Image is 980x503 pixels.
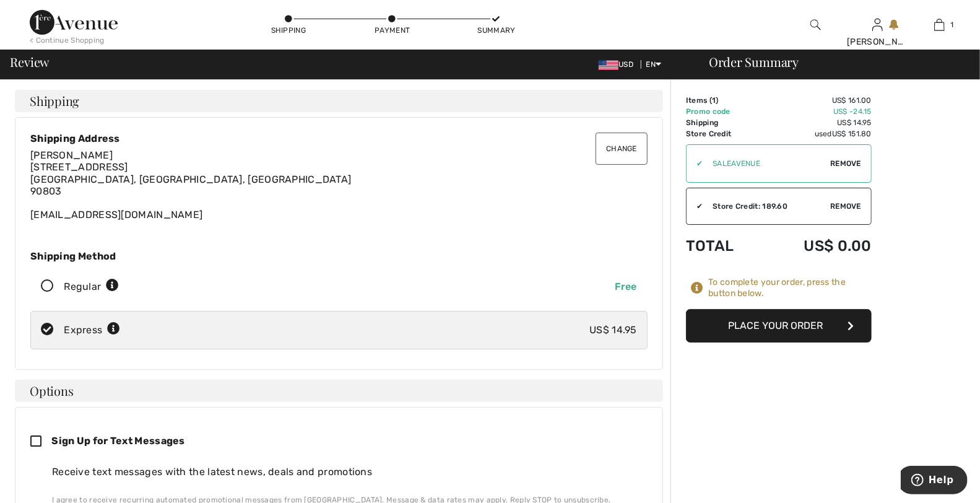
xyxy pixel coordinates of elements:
div: [PERSON_NAME] [847,35,908,48]
img: My Bag [934,17,945,32]
td: US$ 161.00 [763,95,872,106]
span: US$ 151.80 [832,129,872,138]
span: Review [11,56,50,68]
div: ✔ [687,158,703,169]
span: [PERSON_NAME] [30,149,113,161]
span: [STREET_ADDRESS] [GEOGRAPHIC_DATA], [GEOGRAPHIC_DATA], [GEOGRAPHIC_DATA] 90803 [30,161,352,196]
td: Shipping [686,117,763,128]
div: < Continue Shopping [30,35,105,46]
div: US$ 14.95 [589,323,637,338]
td: Items ( ) [686,95,763,106]
img: My Info [872,17,883,32]
img: search the website [810,17,821,32]
button: Place Your Order [686,309,872,343]
span: Remove [830,158,861,169]
span: Free [615,281,637,292]
div: ✔ [687,201,703,212]
td: US$ -24.15 [763,106,872,117]
div: Express [64,323,120,338]
img: US Dollar [599,60,618,70]
a: 1 [909,17,969,32]
div: To complete your order, press the button below. [708,277,872,299]
div: Order Summary [694,56,973,68]
div: Store Credit: 189.60 [703,201,830,212]
input: Promo code [703,145,830,182]
td: Total [686,225,763,267]
span: Remove [830,201,861,212]
iframe: Opens a widget where you can find more information [901,466,968,497]
button: Change [596,133,648,165]
span: Sign Up for Text Messages [51,435,185,447]
span: EN [646,60,662,69]
span: 1 [951,19,954,30]
a: Sign In [872,19,883,30]
td: Store Credit [686,128,763,139]
span: 1 [712,96,716,105]
span: USD [599,60,638,69]
div: [EMAIL_ADDRESS][DOMAIN_NAME] [30,149,648,221]
div: Shipping Address [30,133,648,144]
div: Shipping Method [30,250,648,262]
div: Payment [374,25,411,36]
div: Receive text messages with the latest news, deals and promotions [52,465,638,479]
h4: Options [15,380,663,402]
span: Shipping [30,95,79,107]
td: US$ 14.95 [763,117,872,128]
div: Regular [64,279,119,294]
td: used [763,128,872,139]
img: 1ère Avenue [30,10,118,35]
td: US$ 0.00 [763,225,872,267]
div: Shipping [270,25,307,36]
td: Promo code [686,106,763,117]
div: Summary [478,25,515,36]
